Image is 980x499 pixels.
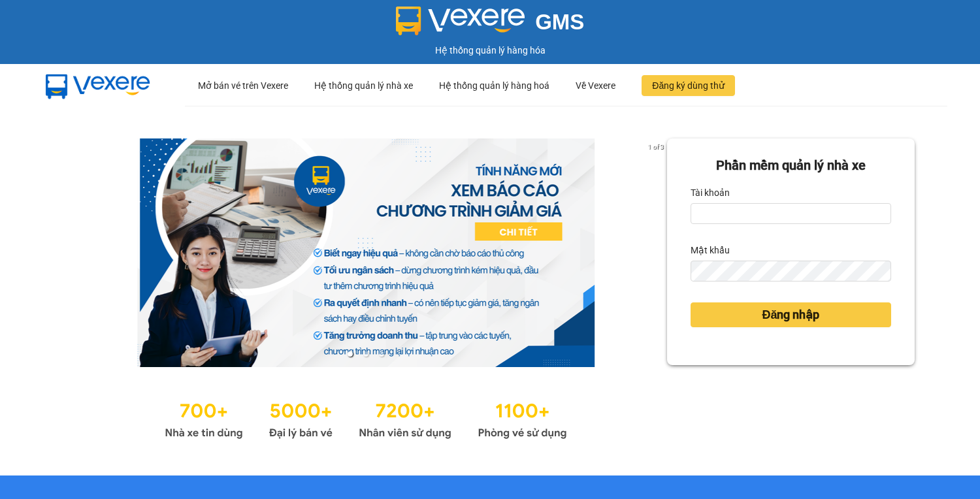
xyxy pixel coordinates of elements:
div: Về Vexere [576,65,615,106]
div: Mở bán vé trên Vexere [198,65,288,106]
span: Đăng nhập [762,306,819,324]
img: mbUUG5Q.png [33,64,163,107]
button: next slide / item [649,138,667,367]
li: slide item 3 [379,351,384,357]
label: Tài khoản [691,182,730,203]
div: Phần mềm quản lý nhà xe [691,155,891,176]
div: Hệ thống quản lý nhà xe [314,65,413,106]
img: logo 2 [396,7,525,35]
p: 1 of 3 [644,138,667,155]
a: GMS [396,20,585,30]
label: Mật khẩu [691,240,730,261]
div: Hệ thống quản lý hàng hóa [3,43,977,57]
li: slide item 1 [348,351,353,357]
button: Đăng nhập [691,302,891,327]
li: slide item 2 [363,351,368,357]
span: Đăng ký dùng thử [652,78,725,93]
input: Mật khẩu [691,261,891,282]
button: previous slide / item [65,138,84,367]
button: Đăng ký dùng thử [642,75,735,96]
img: Statistics.png [165,393,567,443]
input: Tài khoản [691,203,891,224]
div: Hệ thống quản lý hàng hoá [439,65,549,106]
span: GMS [535,10,584,34]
